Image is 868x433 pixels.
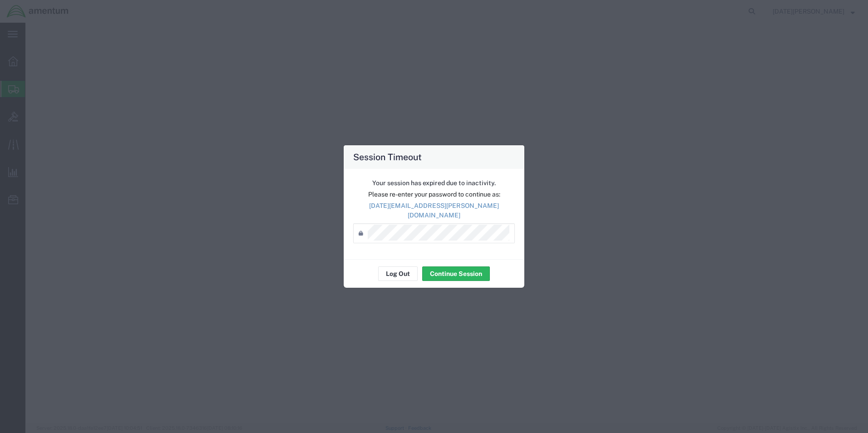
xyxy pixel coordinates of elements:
p: Please re-enter your password to continue as: [353,190,515,199]
h4: Session Timeout [353,150,422,163]
button: Log Out [378,266,418,281]
button: Continue Session [422,266,490,281]
p: Your session has expired due to inactivity. [353,178,515,188]
p: [DATE][EMAIL_ADDRESS][PERSON_NAME][DOMAIN_NAME] [353,201,515,220]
